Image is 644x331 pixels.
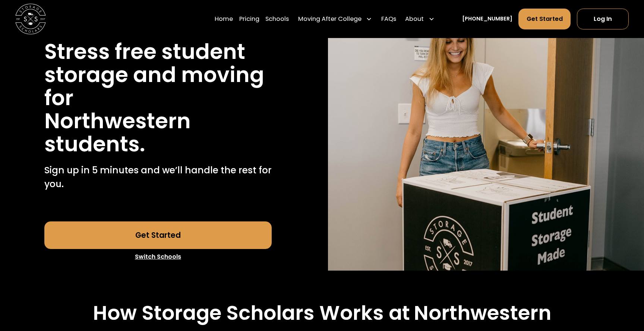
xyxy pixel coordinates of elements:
[44,249,272,265] a: Switch Schools
[414,301,551,325] h2: Northwestern
[518,9,571,29] a: Get Started
[381,9,396,30] a: FAQs
[462,15,512,23] a: [PHONE_NUMBER]
[402,9,438,30] div: About
[44,164,272,191] p: Sign up in 5 minutes and we’ll handle the rest for you.
[93,301,410,325] h2: How Storage Scholars Works at
[298,15,362,24] div: Moving After College
[44,110,191,133] h1: Northwestern
[15,4,46,34] img: Storage Scholars main logo
[44,133,145,156] h1: students.
[239,9,259,30] a: Pricing
[265,9,289,30] a: Schools
[295,9,375,30] div: Moving After College
[44,40,272,110] h1: Stress free student storage and moving for
[44,221,272,249] a: Get Started
[215,9,233,30] a: Home
[577,9,629,29] a: Log In
[405,15,424,24] div: About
